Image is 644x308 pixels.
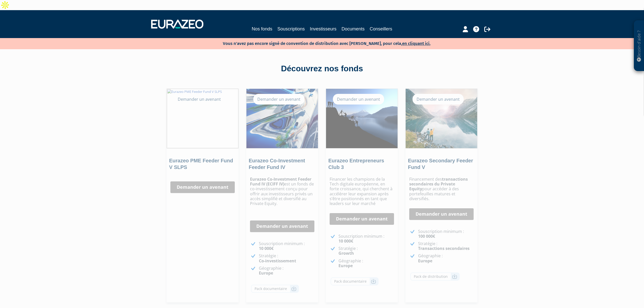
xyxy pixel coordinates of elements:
p: Géographie : [259,266,314,276]
div: Découvrez nos fonds [177,63,467,75]
img: Eurazeo Secondary Feeder Fund V [406,89,477,148]
strong: 10 000€ [259,246,274,251]
p: Souscription minimum : [338,234,394,244]
strong: Transactions secondaires [418,246,470,251]
strong: Co-investissement [259,258,296,264]
a: Eurazeo Co-Investment Feeder Fund IV [249,158,305,170]
a: Demander un avenant [330,213,394,225]
strong: 10 000€ [338,238,353,244]
img: Eurazeo Entrepreneurs Club 3 [326,89,398,148]
strong: Europe [418,258,432,264]
strong: transactions secondaires du Private Equity [409,176,468,192]
a: en cliquant ici. [402,41,431,46]
a: Pack documentaire [251,285,299,293]
p: Géographie : [338,259,394,268]
a: Documents [342,25,365,32]
a: Investisseurs [310,25,336,32]
p: Souscription minimum : [259,241,314,251]
div: Demander un avenant [413,94,464,105]
p: Stratégie : [338,246,394,256]
p: Stratégie : [418,241,474,251]
p: Géographie : [418,253,474,263]
strong: Europe [259,270,273,276]
p: Souscription minimum : [418,229,474,239]
p: Financer les champions de la Tech digitale européenne, en forte croissance, qui cherchent à accél... [330,177,394,206]
p: Stratégie : [259,253,314,263]
strong: Growth [338,250,354,256]
a: Souscriptions [277,25,305,32]
p: Besoin d'aide ? [636,23,642,69]
img: Eurazeo Co-Investment Feeder Fund IV [246,89,318,148]
div: Demander un avenant [333,94,384,105]
a: Conseillers [370,25,392,32]
a: Demander un avenant [409,208,474,220]
div: Demander un avenant [253,94,305,105]
p: Vous n'avez pas encore signé de convention de distribution avec [PERSON_NAME], pour cela, [208,39,431,47]
div: Demander un avenant [174,94,225,105]
a: Eurazeo Secondary Feeder Fund V [408,158,473,170]
a: Pack de distribution [410,272,460,281]
strong: Europe [338,263,353,268]
a: Eurazeo PME Feeder Fund V SLPS [169,158,233,170]
strong: 100 000€ [418,233,435,239]
strong: Eurazeo Co-Investment Feeder Fund IV (ECIFF IV) [250,176,311,187]
a: Nos fonds [252,25,272,33]
a: Eurazeo Entrepreneurs Club 3 [328,158,384,170]
a: Demander un avenant [170,181,235,193]
img: Eurazeo PME Feeder Fund V SLPS [167,89,238,148]
a: Pack documentaire [331,277,379,285]
p: est un fonds de co-investissement conçu pour offrir aux investisseurs privés un accès simplifié e... [250,177,314,206]
img: 1732889491-logotype_eurazeo_blanc_rvb.png [151,20,203,29]
p: Financement des pour accéder à des portefeuilles matures et diversifiés. [409,177,474,201]
a: Demander un avenant [250,220,314,232]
